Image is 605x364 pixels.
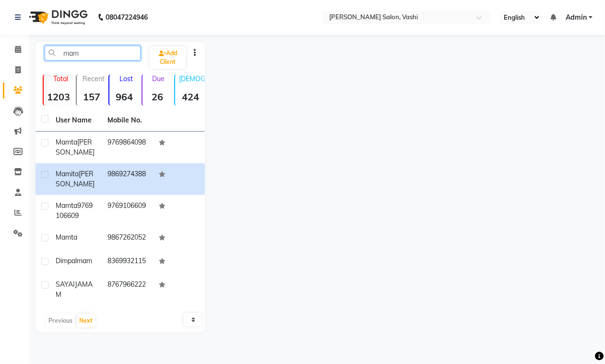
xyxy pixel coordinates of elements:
[56,201,77,210] span: Mamta
[142,91,173,103] strong: 26
[44,91,74,103] strong: 1203
[102,250,154,274] td: 8369932115
[113,74,140,83] p: Lost
[47,74,74,83] p: Total
[566,12,587,23] span: Admin
[102,163,154,195] td: 9869274388
[77,256,92,265] span: mam
[45,46,141,61] input: Search by Name/Mobile/Email/Code
[175,91,205,103] strong: 424
[179,74,205,83] p: [DEMOGRAPHIC_DATA]
[56,256,77,265] span: dimpal
[102,227,154,250] td: 9867262052
[77,314,95,328] button: Next
[102,132,154,163] td: 9769864098
[81,74,107,83] p: Recent
[56,233,77,242] span: Mamta
[102,109,154,132] th: Mobile No.
[77,91,107,103] strong: 157
[102,274,154,305] td: 8767966222
[50,109,102,132] th: User Name
[144,74,173,83] p: Due
[56,280,82,289] span: SAYAIJA
[102,195,154,227] td: 9769106609
[109,91,140,103] strong: 964
[24,4,90,31] img: logo
[56,170,79,178] span: Mamita
[106,4,148,31] b: 08047224946
[150,47,186,69] a: Add Client
[56,138,77,146] span: Mamta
